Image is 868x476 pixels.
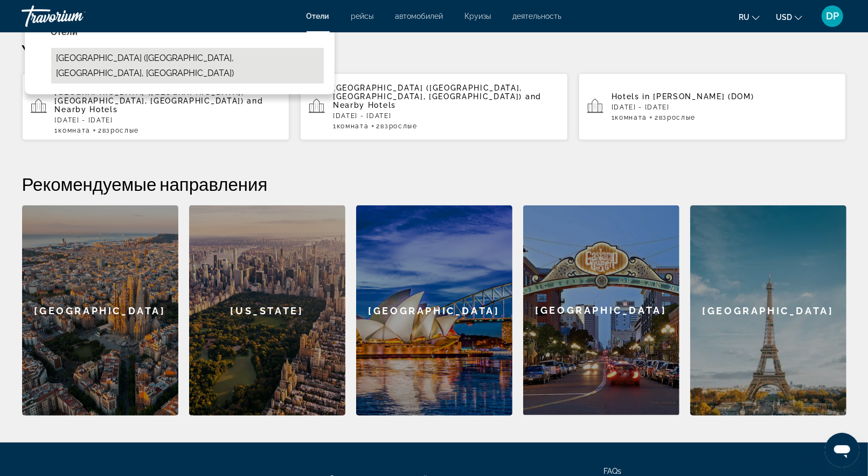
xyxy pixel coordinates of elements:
a: деятельность [513,12,562,20]
span: 2 [655,114,696,121]
button: Super 8 by [PERSON_NAME] Trail [GEOGRAPHIC_DATA] ([GEOGRAPHIC_DATA], [GEOGRAPHIC_DATA], [GEOGRAPH... [22,73,290,141]
div: [GEOGRAPHIC_DATA] [523,205,679,415]
span: [PERSON_NAME] (DOM) [654,92,754,101]
button: [GEOGRAPHIC_DATA] ([GEOGRAPHIC_DATA], [GEOGRAPHIC_DATA], [GEOGRAPHIC_DATA]) and Nearby Hotels[DAT... [300,73,568,141]
a: Barcelona[GEOGRAPHIC_DATA] [22,205,178,416]
span: and Nearby Hotels [55,96,263,114]
p: [DATE] - [DATE] [333,112,559,120]
a: San Diego[GEOGRAPHIC_DATA] [523,205,679,416]
iframe: Кнопка запуска окна обмена сообщениями [825,433,859,467]
p: Hotel options [51,25,324,40]
span: [GEOGRAPHIC_DATA] ([GEOGRAPHIC_DATA], [GEOGRAPHIC_DATA], [GEOGRAPHIC_DATA]) [333,84,522,101]
a: Travorium [22,2,129,30]
a: Отели [307,12,330,20]
a: Paris[GEOGRAPHIC_DATA] [690,205,846,416]
button: Hotels in [PERSON_NAME] (DOM)[DATE] - [DATE]1Комната2Взрослые [579,73,846,141]
span: Взрослые [102,127,139,134]
h2: Рекомендуемые направления [22,173,846,195]
span: 2 [98,127,139,134]
button: Select hotel: Banff Rocky Mountain Resort (Banff, AB, CA) [51,48,324,84]
span: 2 [377,122,418,130]
p: Your Recent Searches [22,40,846,62]
span: and Nearby Hotels [333,92,541,109]
span: Взрослые [380,122,417,130]
a: рейсы [351,12,374,20]
span: USD [776,13,792,22]
span: Hotels in [612,92,650,101]
div: [US_STATE] [189,205,345,416]
span: 1 [333,122,369,130]
span: ru [739,13,749,22]
span: DP [826,11,839,22]
a: Sydney[GEOGRAPHIC_DATA] [356,205,512,416]
span: Комната [58,127,91,134]
div: [GEOGRAPHIC_DATA] [22,205,178,416]
span: Взрослые [659,114,696,121]
button: User Menu [818,5,846,27]
a: FAQs [604,467,622,475]
span: Комната [615,114,648,121]
p: [DATE] - [DATE] [612,104,838,111]
div: [GEOGRAPHIC_DATA] [690,205,846,416]
a: автомобилей [395,12,443,20]
div: [GEOGRAPHIC_DATA] [356,205,512,416]
a: New York[US_STATE] [189,205,345,416]
button: Change language [739,9,760,25]
p: [DATE] - [DATE] [55,116,281,124]
span: 1 [612,114,647,121]
span: Комната [337,122,369,130]
span: 1 [55,127,91,134]
div: Destination search results [25,8,335,94]
button: Change currency [776,9,802,25]
a: Круизы [465,12,491,20]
